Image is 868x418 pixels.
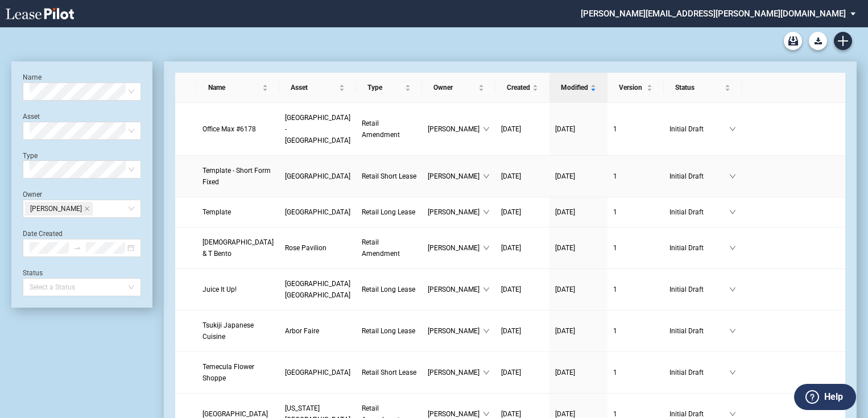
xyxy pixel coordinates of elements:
[794,384,856,410] button: Help
[202,238,274,258] span: Chick & T Bento
[208,82,260,93] span: Name
[197,73,279,103] th: Name
[613,208,617,216] span: 1
[495,73,549,103] th: Created
[362,238,400,258] span: Retail Amendment
[555,208,575,216] span: [DATE]
[285,325,350,337] a: Arbor Faire
[555,284,602,295] a: [DATE]
[202,363,254,382] span: Temecula Flower Shoppe
[729,328,736,334] span: down
[555,125,575,133] span: [DATE]
[613,206,658,218] a: 1
[501,206,544,218] a: [DATE]
[202,125,256,133] span: Office Max #6178
[501,208,521,216] span: [DATE]
[362,327,415,335] span: Retail Long Lease
[501,284,544,295] a: [DATE]
[285,280,350,299] span: Gateway Plaza Santa Fe Springs
[356,73,423,103] th: Type
[555,123,602,135] a: [DATE]
[501,125,521,133] span: [DATE]
[483,245,490,251] span: down
[362,208,415,216] span: Retail Long Lease
[362,118,417,140] a: Retail Amendment
[285,278,350,301] a: [GEOGRAPHIC_DATA] [GEOGRAPHIC_DATA]
[669,367,729,378] span: Initial Draft
[202,206,274,218] a: Template
[729,411,736,417] span: down
[422,73,495,103] th: Owner
[555,325,602,337] a: [DATE]
[555,244,575,252] span: [DATE]
[555,242,602,254] a: [DATE]
[285,242,350,254] a: Rose Pavilion
[555,327,575,335] span: [DATE]
[362,119,400,139] span: Retail Amendment
[675,82,722,93] span: Status
[555,171,602,182] a: [DATE]
[555,206,602,218] a: [DATE]
[362,325,417,337] a: Retail Long Lease
[555,367,602,378] a: [DATE]
[291,82,337,93] span: Asset
[555,172,575,180] span: [DATE]
[428,123,482,135] span: [PERSON_NAME]
[555,410,575,418] span: [DATE]
[285,114,350,144] span: Gateway Plaza - Vallejo
[428,367,482,378] span: [PERSON_NAME]
[613,242,658,254] a: 1
[23,230,63,238] label: Date Created
[202,167,271,186] span: Template - Short Form Fixed
[202,123,274,135] a: Office Max #6178
[664,73,742,103] th: Status
[613,410,617,418] span: 1
[501,244,521,252] span: [DATE]
[555,285,575,293] span: [DATE]
[362,367,417,378] a: Retail Short Lease
[30,202,82,215] span: [PERSON_NAME]
[824,390,843,404] label: Help
[202,208,231,216] span: Template
[202,320,274,342] a: Tsukiji Japanese Cuisine
[784,32,802,50] a: Archive
[362,237,417,259] a: Retail Amendment
[285,172,350,180] span: Montebello Plaza
[362,369,416,376] span: Retail Short Lease
[507,82,530,93] span: Created
[23,191,42,198] label: Owner
[285,171,350,182] a: [GEOGRAPHIC_DATA]
[285,367,350,378] a: [GEOGRAPHIC_DATA]
[613,325,658,337] a: 1
[483,369,490,376] span: down
[362,284,417,295] a: Retail Long Lease
[613,171,658,182] a: 1
[501,369,521,376] span: [DATE]
[501,171,544,182] a: [DATE]
[834,32,852,50] a: Create new document
[483,209,490,216] span: down
[202,285,237,293] span: Juice It Up!
[613,369,617,376] span: 1
[202,410,268,418] span: Lighthouse Education Center
[483,411,490,417] span: down
[501,410,521,418] span: [DATE]
[23,113,40,121] label: Asset
[669,171,729,182] span: Initial Draft
[729,126,736,133] span: down
[202,165,274,188] a: Template - Short Form Fixed
[561,82,588,93] span: Modified
[428,325,482,337] span: [PERSON_NAME]
[285,369,350,376] span: Vail Ranch Center
[279,73,356,103] th: Asset
[428,284,482,295] span: [PERSON_NAME]
[729,245,736,251] span: down
[669,123,729,135] span: Initial Draft
[613,244,617,252] span: 1
[501,367,544,378] a: [DATE]
[362,171,417,182] a: Retail Short Lease
[84,206,90,212] span: close
[362,206,417,218] a: Retail Long Lease
[483,126,490,133] span: down
[729,369,736,376] span: down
